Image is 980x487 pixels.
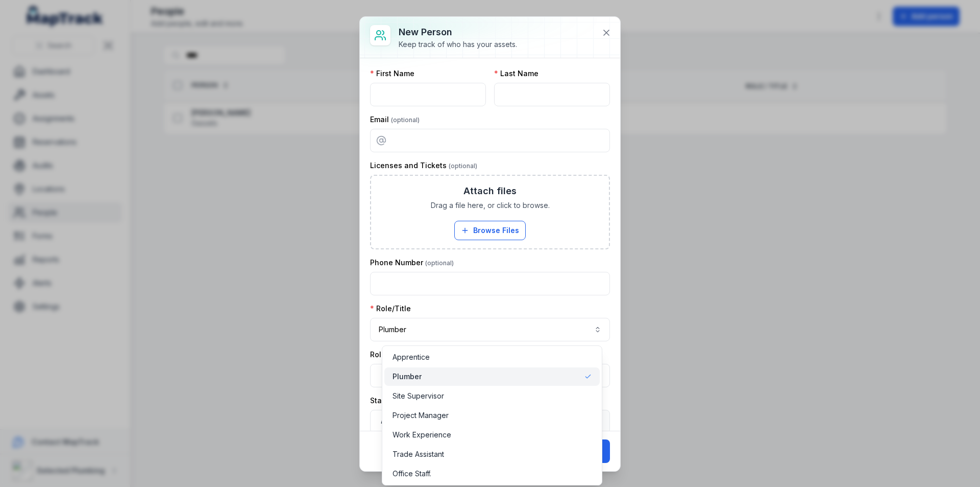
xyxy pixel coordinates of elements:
[382,345,602,485] div: Plumber
[370,318,610,341] button: Plumber
[393,449,444,459] span: Trade Assistant
[393,372,422,382] span: Plumber
[393,469,431,479] span: Office Staff.
[393,391,444,401] span: Site Supervisor
[393,430,451,440] span: Work Experience
[393,410,449,421] span: Project Manager
[393,352,430,362] span: Apprentice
